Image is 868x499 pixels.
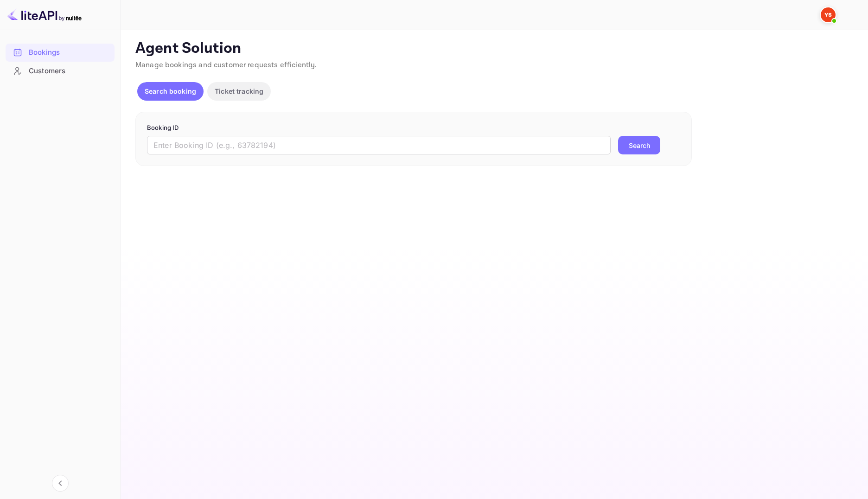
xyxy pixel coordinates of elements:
p: Agent Solution [135,39,851,58]
div: Customers [29,66,110,77]
input: Enter Booking ID (e.g., 63782194) [147,136,611,154]
a: Customers [6,62,115,79]
div: Customers [6,62,115,80]
a: Bookings [6,44,115,61]
img: Yandex Support [821,7,836,22]
button: Collapse navigation [52,475,69,492]
p: Ticket tracking [215,86,263,96]
div: Bookings [29,47,110,58]
img: LiteAPI logo [7,7,82,22]
p: Booking ID [147,123,680,133]
p: Search booking [145,86,196,96]
span: Manage bookings and customer requests efficiently. [135,60,317,70]
div: Bookings [6,44,115,62]
button: Search [618,136,660,154]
